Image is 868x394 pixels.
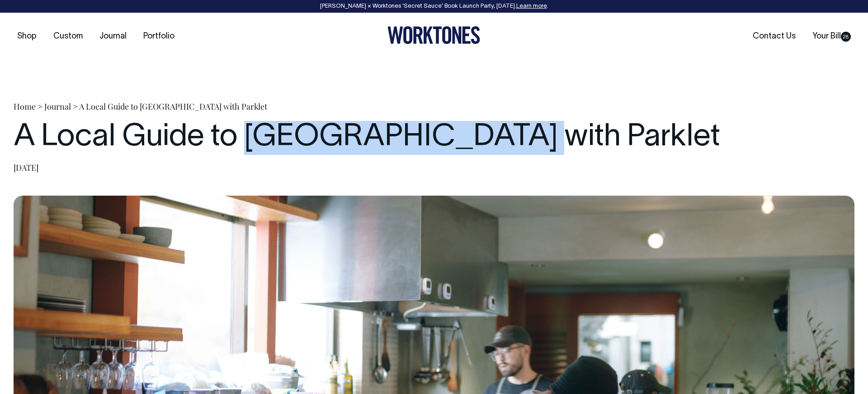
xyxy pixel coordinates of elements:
[516,4,547,9] a: Learn more
[140,29,178,44] a: Portfolio
[9,3,859,10] div: [PERSON_NAME] × Worktones ‘Secret Sauce’ Book Launch Party, [DATE]. .
[50,29,86,44] a: Custom
[96,29,130,44] a: Journal
[749,29,799,44] a: Contact Us
[44,101,71,112] a: Journal
[14,29,40,44] a: Shop
[38,101,42,112] span: >
[809,29,854,44] a: Your Bill28
[14,121,854,155] h1: A Local Guide to [GEOGRAPHIC_DATA] with Parklet
[14,101,36,112] a: Home
[73,101,78,112] span: >
[79,101,267,112] span: A Local Guide to [GEOGRAPHIC_DATA] with Parklet
[14,162,38,173] time: [DATE]
[841,32,851,42] span: 28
